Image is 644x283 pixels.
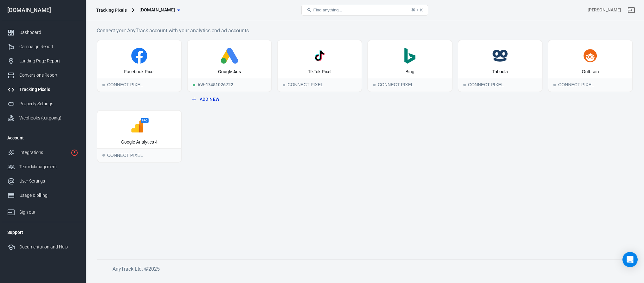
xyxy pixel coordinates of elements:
span: Running [193,84,195,86]
span: Find anything... [313,8,342,12]
button: [DOMAIN_NAME] [137,4,183,16]
button: Google Analytics 4Connect PixelConnect Pixel [97,110,182,163]
li: Support [2,225,83,240]
span: Connect Pixel [102,154,105,157]
div: Connect Pixel [97,78,181,92]
div: Team Management [19,164,78,170]
div: Bing [405,69,414,75]
a: Integrations [2,145,83,160]
div: Connect Pixel [368,78,452,92]
a: Google AdsRunningAW-17451026722 [187,40,272,92]
div: Campaign Report [19,43,78,50]
a: Team Management [2,160,83,174]
a: Property Settings [2,97,83,111]
h6: Connect your AnyTrack account with your analytics and ad accounts. [97,27,633,35]
span: Connect Pixel [283,84,285,86]
div: Tracking Pixels [96,7,127,13]
div: Dashboard [19,29,78,36]
span: Connect Pixel [373,84,376,86]
span: Connect Pixel [102,84,105,86]
div: Documentation and Help [19,244,78,250]
div: AW-17451026722 [188,78,272,92]
div: Open Intercom Messenger [622,252,638,267]
button: TikTok PixelConnect PixelConnect Pixel [277,40,362,92]
div: Google Analytics 4 [121,139,158,145]
button: Add New [190,93,270,105]
div: Property Settings [19,100,78,107]
div: Outbrain [582,69,599,75]
div: Usage & billing [19,192,78,199]
li: Account [2,130,83,145]
svg: 1 networks not verified yet [71,149,78,157]
div: Connect Pixel [458,78,542,92]
h6: AnyTrack Ltd. © 2025 [113,265,588,273]
a: Tracking Pixels [2,82,83,97]
div: User Settings [19,178,78,184]
div: Landing Page Report [19,58,78,64]
div: Taboola [492,69,508,75]
div: [DOMAIN_NAME] [2,7,83,13]
span: Connect Pixel [463,84,466,86]
div: TikTok Pixel [308,69,332,75]
div: Connect Pixel [548,78,632,92]
a: Landing Page Report [2,54,83,68]
div: Google Ads [218,69,241,75]
div: Tracking Pixels [19,86,78,93]
button: OutbrainConnect PixelConnect Pixel [548,40,633,92]
a: Conversions Report [2,68,83,82]
button: Find anything...⌘ + K [301,5,428,16]
div: ⌘ + K [411,8,423,12]
div: Sign out [19,209,78,215]
a: Webhooks (outgoing) [2,111,83,125]
div: Connect Pixel [278,78,362,92]
div: Integrations [19,149,68,156]
span: realcustomerfeedback.com [139,6,175,14]
a: Sign out [624,3,639,18]
a: Usage & billing [2,188,83,203]
a: Campaign Report [2,40,83,54]
a: Dashboard [2,25,83,40]
div: Conversions Report [19,72,78,79]
button: Facebook PixelConnect PixelConnect Pixel [97,40,182,92]
div: Connect Pixel [97,148,181,162]
a: User Settings [2,174,83,188]
a: Sign out [2,203,83,219]
span: Connect Pixel [553,84,556,86]
div: Account id: I2Uq4N7g [588,7,621,13]
div: Webhooks (outgoing) [19,115,78,121]
button: BingConnect PixelConnect Pixel [367,40,453,92]
button: TaboolaConnect PixelConnect Pixel [458,40,543,92]
div: Facebook Pixel [124,69,154,75]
